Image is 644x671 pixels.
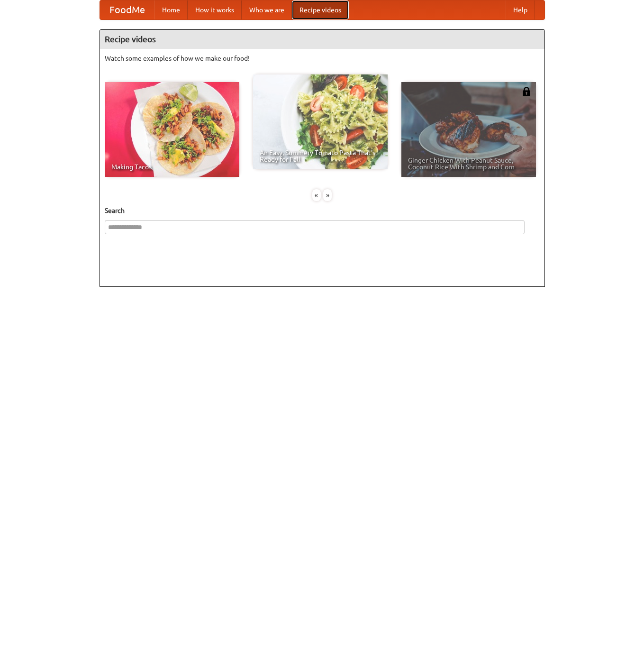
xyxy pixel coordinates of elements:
h4: Recipe videos [100,30,544,49]
a: FoodMe [100,0,154,19]
a: Home [154,0,188,19]
a: Making Tacos [105,82,239,177]
img: 483408.png [522,87,531,96]
div: » [323,189,332,201]
p: Watch some examples of how we make our food! [105,54,540,63]
span: An Easy, Summery Tomato Pasta That's Ready for Fall [260,149,381,163]
div: « [312,189,321,201]
a: Help [506,0,535,19]
a: Who we are [242,0,292,19]
span: Making Tacos [111,164,233,170]
h5: Search [105,206,540,215]
a: An Easy, Summery Tomato Pasta That's Ready for Fall [253,74,388,169]
a: How it works [188,0,242,19]
a: Recipe videos [292,0,349,19]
